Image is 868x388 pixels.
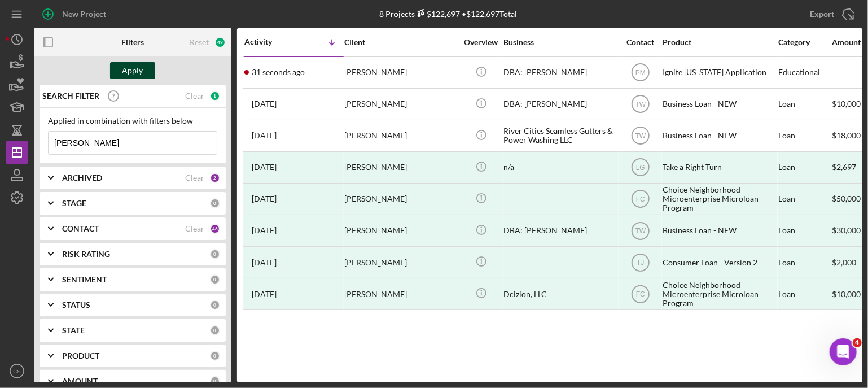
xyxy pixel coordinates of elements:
[503,89,616,119] div: DBA: [PERSON_NAME]
[635,132,646,140] text: TW
[663,89,775,119] div: Business Loan - NEW
[635,164,645,172] text: LG
[344,38,457,47] div: Client
[344,216,457,246] div: [PERSON_NAME]
[778,121,831,151] div: Loan
[778,152,831,182] div: Loan
[344,247,457,277] div: [PERSON_NAME]
[252,131,277,140] time: 2025-07-01 16:30
[62,326,85,335] b: STATE
[663,184,775,214] div: Choice Neighborhood Microenterprise Microloan Program
[210,376,220,386] div: 0
[619,38,661,47] div: Contact
[62,173,102,182] b: ARCHIVED
[210,351,220,361] div: 0
[252,163,277,172] time: 2025-03-19 19:21
[62,224,99,233] b: CONTACT
[663,152,775,182] div: Take a Right Turn
[778,58,831,88] div: Educational
[379,9,517,19] div: 8 Projects • $122,697 Total
[252,194,277,203] time: 2024-08-22 22:03
[210,224,220,234] div: 46
[344,184,457,214] div: [PERSON_NAME]
[778,247,831,277] div: Loan
[663,121,775,151] div: Business Loan - NEW
[344,121,457,151] div: [PERSON_NAME]
[210,173,220,183] div: 2
[344,279,457,309] div: [PERSON_NAME]
[344,89,457,119] div: [PERSON_NAME]
[415,9,460,19] div: $122,697
[503,121,616,151] div: River Cities Seamless Gutters & Power Washing LLC
[244,37,294,46] div: Activity
[778,216,831,246] div: Loan
[190,38,209,47] div: Reset
[635,101,646,108] text: TW
[34,3,117,25] button: New Project
[810,3,834,25] div: Export
[185,91,204,101] div: Clear
[636,195,645,203] text: FC
[503,58,616,88] div: DBA: [PERSON_NAME]
[210,274,220,285] div: 0
[344,58,457,88] div: [PERSON_NAME]
[635,227,646,235] text: TW
[663,38,775,47] div: Product
[62,377,98,386] b: AMOUNT
[344,152,457,182] div: [PERSON_NAME]
[663,58,775,88] div: Ignite [US_STATE] Application
[252,226,277,235] time: 2024-02-13 19:10
[121,38,144,47] b: Filters
[6,360,28,382] button: CS
[637,259,644,267] text: TJ
[503,279,616,309] div: Dcizion, LLC
[62,300,90,309] b: STATUS
[214,37,226,48] div: 49
[663,279,775,309] div: Choice Neighborhood Microenterprise Microloan Program
[210,198,220,208] div: 0
[185,224,204,233] div: Clear
[252,290,277,299] time: 2023-05-01 15:08
[210,325,220,335] div: 0
[663,247,775,277] div: Consumer Loan - Version 2
[252,68,305,77] time: 2025-10-14 20:45
[110,62,155,79] button: Apply
[832,130,861,140] span: $18,000
[62,351,99,360] b: PRODUCT
[799,3,862,25] button: Export
[210,249,220,259] div: 0
[42,91,99,101] b: SEARCH FILTER
[636,290,645,298] text: FC
[853,338,862,347] span: 4
[503,152,616,182] div: n/a
[663,216,775,246] div: Business Loan - NEW
[503,216,616,246] div: DBA: [PERSON_NAME]
[13,368,20,374] text: CS
[778,279,831,309] div: Loan
[635,69,646,77] text: PM
[210,300,220,310] div: 0
[62,3,106,25] div: New Project
[122,62,143,79] div: Apply
[460,38,502,47] div: Overview
[778,38,831,47] div: Category
[832,99,861,108] span: $10,000
[210,91,220,101] div: 1
[62,250,110,259] b: RISK RATING
[62,275,107,284] b: SENTIMENT
[252,258,277,267] time: 2023-07-20 18:25
[830,338,857,365] iframe: Intercom live chat
[185,173,204,182] div: Clear
[503,38,616,47] div: Business
[48,116,217,125] div: Applied in combination with filters below
[778,89,831,119] div: Loan
[252,99,277,108] time: 2025-10-09 16:36
[778,184,831,214] div: Loan
[62,199,86,208] b: STAGE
